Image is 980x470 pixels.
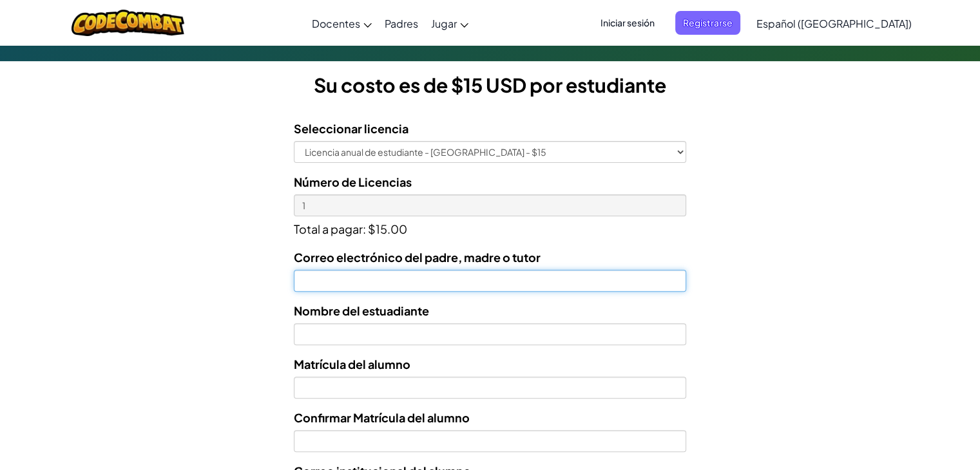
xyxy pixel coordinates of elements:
[294,119,408,138] label: Seleccionar licencia
[294,355,410,373] label: Matrícula del alumno
[312,17,360,30] span: Docentes
[431,17,457,30] span: Jugar
[425,6,475,41] a: Jugar
[294,248,541,267] label: Correo electrónico del padre, madre o tutor
[593,11,662,35] button: Iniciar sesión
[72,10,184,36] img: CodeCombat logo
[378,6,425,41] a: Padres
[756,17,912,30] span: Español ([GEOGRAPHIC_DATA])
[675,11,740,35] button: Registrarse
[750,6,918,41] a: Español ([GEOGRAPHIC_DATA])
[294,301,429,320] label: Nombre del estuadiante
[294,216,686,238] p: Total a pagar: $15.00
[294,408,470,427] label: Confirmar Matrícula del alumno
[294,173,412,191] label: Número de Licencias
[305,6,378,41] a: Docentes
